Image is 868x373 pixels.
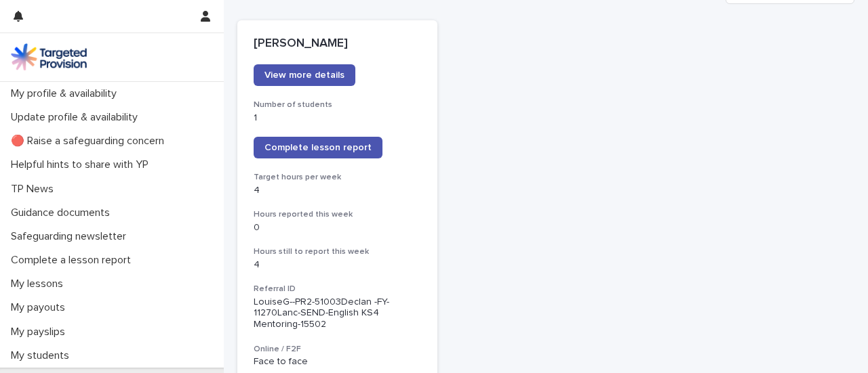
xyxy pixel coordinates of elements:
p: 🔴 Raise a safeguarding concern [5,135,175,148]
p: 4 [254,259,421,271]
h3: Target hours per week [254,172,421,183]
a: Complete lesson report [254,137,382,158]
p: My profile & availability [5,87,127,100]
h3: Hours still to report this week [254,246,421,257]
p: [PERSON_NAME] [254,37,421,51]
h3: Online / F2F [254,344,421,355]
p: 0 [254,222,421,234]
p: 4 [254,185,421,196]
h3: Referral ID [254,284,421,294]
p: Guidance documents [5,206,121,219]
h3: Hours reported this week [254,209,421,220]
p: Face to face [254,356,421,368]
p: My students [5,349,80,362]
p: Update profile & availability [5,111,149,124]
img: M5nRWzHhSzIhMunXDL62 [11,43,87,70]
p: LouiseG--PR2-51003Declan -FY-11270Lanc-SEND-English KS4 Mentoring-15502 [254,297,421,330]
p: My payslips [5,326,76,338]
p: My lessons [5,278,74,290]
p: Helpful hints to share with YP [5,158,159,171]
p: 1 [254,112,421,124]
a: View more details [254,64,355,86]
p: TP News [5,183,64,196]
p: Complete a lesson report [5,254,142,267]
h3: Number of students [254,100,421,110]
span: Complete lesson report [264,143,372,152]
p: Safeguarding newsletter [5,230,137,243]
p: My payouts [5,301,76,314]
span: View more details [264,70,344,80]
